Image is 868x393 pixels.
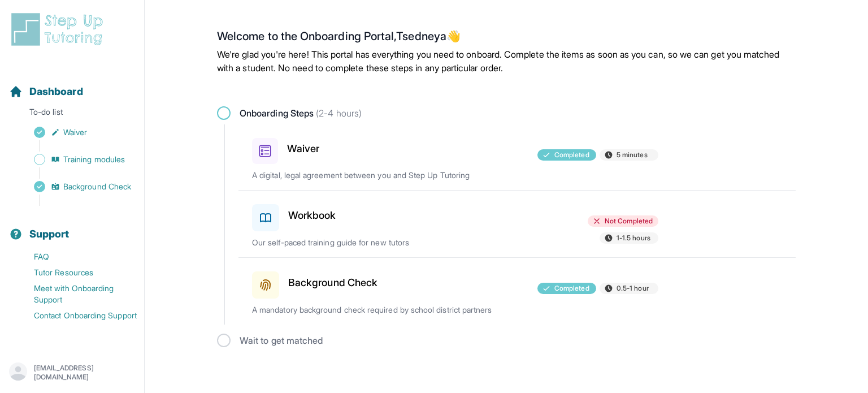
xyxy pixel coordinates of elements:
a: Tutor Resources [9,265,144,280]
a: Training modules [9,152,144,167]
span: 1-1.5 hours [617,234,650,243]
span: Completed [554,150,589,159]
a: WaiverCompleted5 minutesA digital, legal agreement between you and Step Up Tutoring [238,124,796,190]
button: [EMAIL_ADDRESS][DOMAIN_NAME] [9,362,135,383]
span: Not Completed [605,217,653,226]
span: Background Check [63,181,131,192]
span: Support [29,226,70,242]
p: To-do list [5,106,140,122]
a: WorkbookNot Completed1-1.5 hoursOur self-paced training guide for new tutors [238,191,796,257]
a: Waiver [9,124,144,140]
span: Waiver [63,127,87,138]
button: Support [5,208,140,247]
span: Completed [554,284,589,293]
p: We're glad you're here! This portal has everything you need to onboard. Complete the items as soo... [217,47,796,75]
img: logo [9,11,110,47]
a: Contact Onboarding Support [9,308,144,323]
h2: Welcome to the Onboarding Portal, Tsedneya 👋 [217,29,796,47]
p: [EMAIL_ADDRESS][DOMAIN_NAME] [34,364,135,382]
p: A digital, legal agreement between you and Step Up Tutoring [252,170,517,181]
p: Our self-paced training guide for new tutors [252,237,517,248]
p: A mandatory background check required by school district partners [252,304,517,316]
a: Dashboard [9,84,83,100]
span: Onboarding Steps [240,106,362,120]
span: 5 minutes [617,150,648,159]
h3: Workbook [288,208,336,223]
span: Training modules [63,154,125,165]
span: Dashboard [29,84,83,100]
span: (2-4 hours) [314,107,362,119]
a: Background CheckCompleted0.5-1 hourA mandatory background check required by school district partners [238,258,796,325]
a: Meet with Onboarding Support [9,280,144,308]
button: Dashboard [5,66,140,104]
span: 0.5-1 hour [617,284,649,293]
h3: Background Check [288,275,377,291]
h3: Waiver [287,141,319,157]
a: Background Check [9,179,144,195]
a: FAQ [9,249,144,265]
